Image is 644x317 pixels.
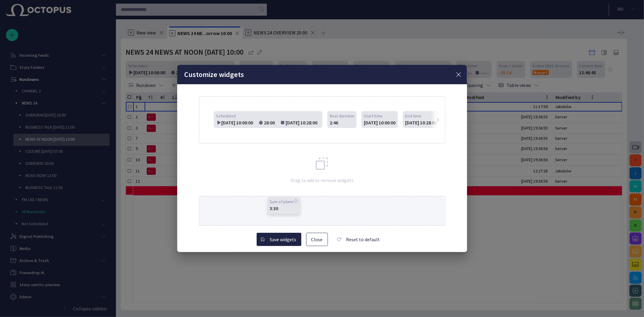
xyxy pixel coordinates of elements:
button: Save widgets [257,233,301,246]
span: End time [405,113,421,119]
span: Start time [364,113,383,119]
div: 3:30 [270,205,278,212]
button: Close [306,233,328,246]
span: Scheduled [216,113,236,119]
div: [DATE] 10:28:00 [286,119,320,126]
div: [DATE] 10:00:00 [364,119,396,126]
div: Customize widgets [177,65,467,252]
span: Real duration [330,113,354,119]
div: [DATE] 10:00:00 [222,119,256,126]
p: Drag to add or remove widgets [290,172,354,184]
span: Sum of planned [270,199,298,205]
div: 28:00 [264,119,278,126]
button: Reset to default [333,233,385,246]
h2: Customize widgets [184,70,244,79]
div: Customize widgets [177,65,467,84]
div: 2:46 [330,119,338,126]
div: [DATE] 10:28:00 [405,119,437,126]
